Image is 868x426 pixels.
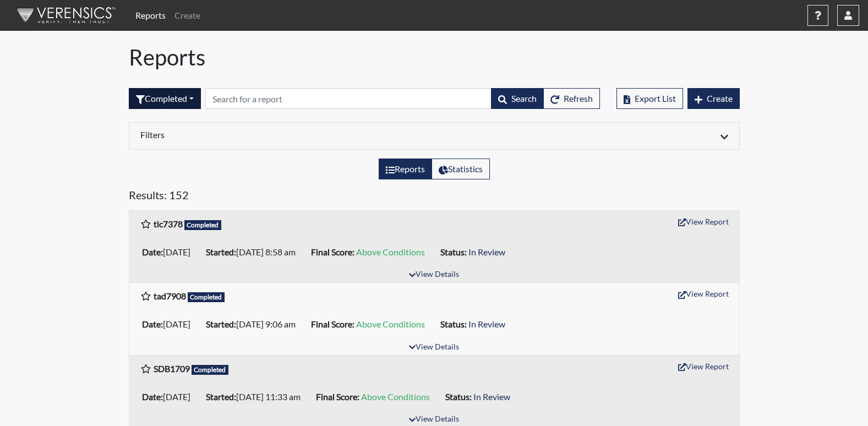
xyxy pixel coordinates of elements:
label: View the list of reports [379,159,432,179]
li: [DATE] [138,315,201,333]
li: [DATE] [138,243,201,261]
span: Create [707,93,733,103]
input: Search by Registration ID, Interview Number, or Investigation Name. [205,88,492,109]
div: Click to expand/collapse filters [132,129,736,143]
h5: Results: 152 [129,188,740,206]
b: Started: [206,247,236,257]
span: In Review [468,319,505,329]
span: Search [511,93,537,103]
span: Completed [184,220,222,230]
span: Above Conditions [356,247,425,257]
button: Search [491,88,544,109]
span: In Review [473,391,510,402]
button: Completed [129,88,201,109]
span: Refresh [564,93,593,103]
button: View Report [673,358,734,375]
span: Completed [192,365,229,375]
div: Filter by interview status [129,88,201,109]
button: Refresh [543,88,600,109]
button: View Details [404,340,464,355]
li: [DATE] 9:06 am [201,315,307,333]
button: View Report [673,285,734,302]
b: tad7908 [154,291,186,301]
span: Above Conditions [361,391,430,402]
h6: Filters [140,129,426,140]
button: Export List [616,88,683,109]
span: Above Conditions [356,319,425,329]
b: Final Score: [316,391,359,402]
b: Status: [440,319,467,329]
span: Export List [635,93,676,103]
a: Reports [131,4,170,26]
button: View Details [404,267,464,282]
b: SDB1709 [154,363,190,374]
b: Final Score: [311,319,354,329]
button: View Report [673,213,734,230]
b: tlc7378 [154,219,183,229]
b: Date: [142,391,163,402]
span: In Review [468,247,505,257]
button: Create [687,88,740,109]
b: Started: [206,319,236,329]
label: View statistics about completed interviews [432,159,490,179]
b: Date: [142,319,163,329]
b: Started: [206,391,236,402]
b: Final Score: [311,247,354,257]
li: [DATE] 8:58 am [201,243,307,261]
li: [DATE] [138,388,201,406]
b: Date: [142,247,163,257]
b: Status: [440,247,467,257]
li: [DATE] 11:33 am [201,388,312,406]
span: Completed [188,292,225,302]
a: Create [170,4,205,26]
b: Status: [445,391,472,402]
h1: Reports [129,44,740,70]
